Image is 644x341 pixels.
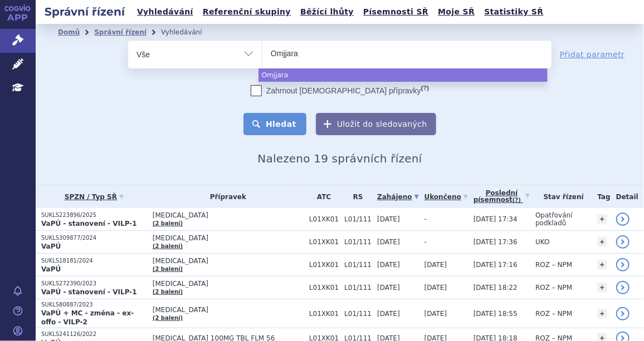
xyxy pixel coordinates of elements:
li: Vyhledávání [161,24,217,41]
span: [MEDICAL_DATA] [153,306,304,314]
span: ROZ – NPM [535,284,572,291]
span: [DATE] [425,284,447,291]
strong: VaPÚ [41,243,61,250]
span: L01XK01 [309,310,339,318]
a: Poslednípísemnost(?) [474,185,530,208]
span: [DATE] 17:36 [474,238,518,246]
span: L01/111 [344,215,372,223]
a: Vyhledávání [134,4,197,19]
span: [DATE] 18:22 [474,284,518,291]
span: [DATE] [377,284,400,291]
span: L01XK01 [309,261,339,269]
a: (2 balení) [153,243,183,249]
span: [DATE] [377,238,400,246]
a: (2 balení) [153,220,183,226]
span: Opatřování podkladů [535,211,573,227]
abbr: (?) [513,197,521,204]
a: (2 balení) [153,289,183,295]
th: ATC [304,185,339,208]
span: [DATE] 17:16 [474,261,518,269]
span: - [425,215,427,223]
span: [DATE] [377,310,400,318]
a: Referenční skupiny [199,4,294,19]
a: Správní řízení [94,28,147,36]
span: [MEDICAL_DATA] [153,257,304,265]
a: Moje SŘ [435,4,478,19]
span: [DATE] 18:55 [474,310,518,318]
a: detail [616,281,630,294]
a: + [597,260,607,270]
span: L01/111 [344,238,372,246]
a: Zahájeno [377,189,418,205]
a: Statistiky SŘ [481,4,547,19]
span: [MEDICAL_DATA] [153,280,304,288]
a: detail [616,307,630,320]
p: SUKLS272390/2023 [41,280,147,288]
label: Zahrnout [DEMOGRAPHIC_DATA] přípravky [251,85,429,96]
p: SUKLS309877/2024 [41,234,147,242]
a: detail [616,258,630,271]
span: ROZ – NPM [535,310,572,318]
button: Hledat [243,113,306,135]
span: Nalezeno 19 správních řízení [257,152,422,165]
h2: Správní řízení [36,4,134,19]
a: + [597,214,607,224]
button: Uložit do sledovaných [316,113,436,135]
span: L01/111 [344,284,372,291]
a: + [597,309,607,319]
span: ROZ – NPM [535,261,572,269]
a: Přidat parametr [560,49,625,60]
a: (2 balení) [153,266,183,272]
a: detail [616,235,630,249]
span: [DATE] [377,261,400,269]
a: + [597,283,607,293]
p: SUKLS223896/2025 [41,211,147,219]
th: Přípravek [147,185,304,208]
strong: VaPÚ - stanovení - VILP-1 [41,220,137,228]
a: (2 balení) [153,315,183,321]
th: Stav řízení [530,185,592,208]
span: L01/111 [344,261,372,269]
a: Ukončeno [425,189,468,205]
span: L01XK01 [309,238,339,246]
a: Běžící lhůty [297,4,357,19]
span: [DATE] 17:34 [474,215,518,223]
a: SPZN / Typ SŘ [41,189,147,205]
p: SUKLS241126/2022 [41,330,147,338]
strong: VaPÚ [41,265,61,273]
p: SUKLS18181/2024 [41,257,147,265]
a: + [597,237,607,247]
span: UKO [535,238,549,246]
span: L01/111 [344,310,372,318]
a: detail [616,212,630,226]
span: [DATE] [425,310,447,318]
a: Domů [58,28,80,36]
abbr: (?) [421,85,429,92]
strong: VaPÚ + MC - změna - ex-offo - VILP-2 [41,309,134,326]
p: SUKLS80887/2023 [41,301,147,309]
th: Tag [592,185,610,208]
span: [DATE] [425,261,447,269]
span: [DATE] [377,215,400,223]
span: [MEDICAL_DATA] [153,234,304,242]
a: Písemnosti SŘ [360,4,432,19]
span: L01XK01 [309,284,339,291]
span: [MEDICAL_DATA] [153,211,304,219]
th: RS [339,185,372,208]
li: Omjjara [258,68,548,82]
strong: VaPÚ - stanovení - VILP-1 [41,288,137,296]
th: Detail [611,185,644,208]
span: - [425,238,427,246]
span: L01XK01 [309,215,339,223]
